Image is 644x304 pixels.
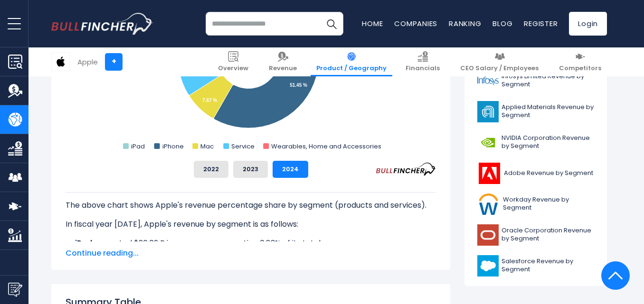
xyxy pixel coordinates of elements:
[559,64,601,73] span: Competitors
[492,18,512,28] a: Blog
[131,142,145,151] text: iPad
[472,191,600,217] a: Workday Revenue by Segment
[233,161,268,178] button: 2023
[66,219,436,230] p: In fiscal year [DATE], Apple's revenue by segment is as follows:
[553,47,607,76] a: Competitors
[504,169,593,177] span: Adobe Revenue by Segment
[263,47,303,76] a: Revenue
[202,98,217,103] tspan: 7.67 %
[66,248,436,259] span: Continue reading...
[502,134,594,150] span: NVIDIA Corporation Revenue by Segment
[362,18,383,28] a: Home
[502,258,594,274] span: Salesforce Revenue by Segment
[472,253,600,279] a: Salesforce Revenue by Segment
[472,222,600,248] a: Oracle Corporation Revenue by Segment
[51,13,153,35] img: bullfincher logo
[477,70,499,92] img: INFY logo
[77,56,98,67] div: Apple
[52,53,70,71] img: AAPL logo
[477,224,499,246] img: ORCL logo
[502,103,594,120] span: Applied Materials Revenue by Segment
[569,12,607,36] a: Login
[502,227,594,243] span: Oracle Corporation Revenue by Segment
[394,18,437,28] a: Companies
[477,163,501,184] img: ADBE logo
[472,68,600,94] a: Infosys Limited Revenue by Segment
[449,18,481,28] a: Ranking
[477,132,499,153] img: NVDA logo
[316,64,387,73] span: Product / Geography
[455,47,544,76] a: CEO Salary / Employees
[231,142,255,151] text: Service
[218,64,248,73] span: Overview
[472,99,600,125] a: Applied Materials Revenue by Segment
[66,238,436,249] li: generated $26.69 B in revenue, representing 6.83% of its total revenue.
[269,64,297,73] span: Revenue
[162,142,184,151] text: iPhone
[472,160,600,186] a: Adobe Revenue by Segment
[503,196,594,212] span: Workday Revenue by Segment
[400,47,445,76] a: Financials
[51,13,153,35] a: Go to homepage
[105,53,123,71] a: +
[75,238,92,249] b: iPad
[524,18,558,28] a: Register
[290,83,307,88] tspan: 51.45 %
[273,161,308,178] button: 2024
[271,142,381,151] text: Wearables, Home and Accessories
[311,47,392,76] a: Product / Geography
[502,73,594,89] span: Infosys Limited Revenue by Segment
[66,200,436,211] p: The above chart shows Apple's revenue percentage share by segment (products and services).
[200,142,214,151] text: Mac
[194,161,228,178] button: 2022
[460,64,539,73] span: CEO Salary / Employees
[472,129,600,156] a: NVIDIA Corporation Revenue by Segment
[477,193,500,215] img: WDAY logo
[406,64,440,73] span: Financials
[477,255,499,276] img: CRM logo
[320,12,343,36] button: Search
[212,47,254,76] a: Overview
[477,101,499,122] img: AMAT logo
